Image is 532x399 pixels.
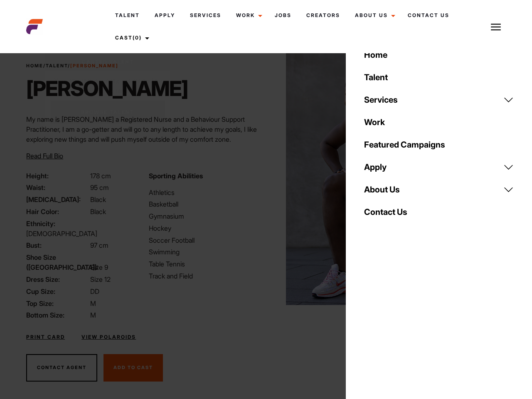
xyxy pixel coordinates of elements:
button: Add To Cast [103,354,163,382]
a: About Us [359,178,519,201]
span: Hair Color: [26,207,89,217]
span: Black [90,207,106,216]
a: Talent [359,66,519,89]
span: Size 12 [90,275,111,283]
p: Your shortlist is empty, get started by shortlisting talent. [45,71,170,96]
span: Dress Size: [26,274,89,284]
span: 178 cm [90,172,111,180]
li: Hockey [149,223,261,233]
a: Apply [359,156,519,178]
a: Services [359,89,519,111]
a: View Polaroids [81,333,136,341]
a: Services [182,4,229,27]
a: Cast(0) [108,27,154,49]
a: Apply [147,4,182,27]
a: Casted Talent [45,53,170,71]
a: Contact Us [400,4,457,27]
span: Add To Cast [113,365,153,370]
li: Track and Field [149,271,261,281]
li: Gymnasium [149,211,261,221]
span: 95 cm [90,183,109,192]
span: Waist: [26,182,89,192]
a: Home [26,63,43,69]
span: My name is [PERSON_NAME] a Registered Nurse and a Behaviour Support Practitioner, I am a go-gette... [26,115,257,143]
a: Contact Us [359,201,519,223]
img: cropped-aefm-brand-fav-22-square.png [26,18,43,35]
li: Basketball [149,199,261,209]
span: Height: [26,171,89,181]
span: [MEDICAL_DATA]: [26,195,89,204]
button: Contact Agent [26,354,97,382]
a: Print Card [26,333,65,341]
a: Jobs [267,4,299,27]
span: DD [90,287,99,296]
span: Shoe Size ([GEOGRAPHIC_DATA]): [26,252,89,272]
a: Featured Campaigns [359,133,519,156]
a: Work [229,4,267,27]
a: Home [359,44,519,66]
span: Read Full Bio [26,152,63,160]
li: Table Tennis [149,259,261,269]
span: [DEMOGRAPHIC_DATA] [26,229,97,238]
a: Creators [299,4,347,27]
span: 97 cm [90,241,108,249]
img: Burger icon [491,22,501,32]
span: / / [26,62,118,69]
span: M [90,299,96,308]
h1: [PERSON_NAME] [26,76,188,101]
span: Bottom Size: [26,310,89,320]
a: Work [359,111,519,133]
span: (0) [133,34,142,41]
span: Cup Size: [26,286,89,296]
span: Ethnicity: [26,219,89,229]
span: M [90,311,96,319]
span: Size 9 [90,263,108,271]
li: Athletics [149,187,261,197]
a: Browse Talent [50,101,165,123]
li: Soccer Football [149,235,261,245]
button: Read Full Bio [26,151,63,161]
li: Swimming [149,247,261,257]
strong: Sporting Abilities [149,172,203,180]
span: Top Size: [26,298,89,308]
span: Bust: [26,240,89,250]
a: About Us [347,4,400,27]
a: Talent [108,4,147,27]
span: Black [90,195,106,204]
